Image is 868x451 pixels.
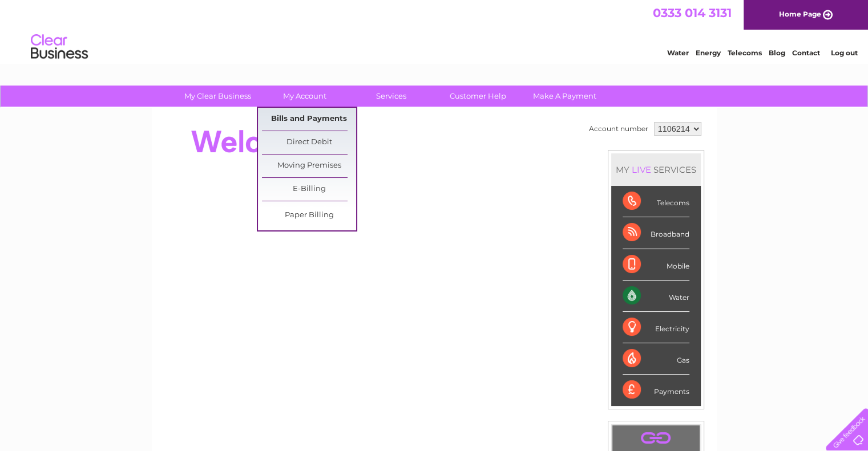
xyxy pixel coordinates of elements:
[623,343,689,375] div: Gas
[431,86,525,107] a: Customer Help
[696,48,721,57] a: Energy
[171,86,265,107] a: My Clear Business
[262,155,356,177] a: Moving Premises
[262,204,356,227] a: Paper Billing
[262,108,356,131] a: Bills and Payments
[623,375,689,405] div: Payments
[667,48,689,57] a: Water
[653,6,732,20] a: 0333 014 3131
[623,312,689,343] div: Electricity
[792,48,820,57] a: Contact
[30,30,88,64] img: logo.png
[623,249,689,281] div: Mobile
[165,6,704,55] div: Clear Business is a trading name of Verastar Limited (registered in [GEOGRAPHIC_DATA] No. 3667643...
[728,48,762,57] a: Telecoms
[623,217,689,249] div: Broadband
[611,153,701,186] div: MY SERVICES
[344,86,438,107] a: Services
[629,164,653,175] div: LIVE
[262,178,356,201] a: E-Billing
[615,428,697,448] a: .
[769,48,785,57] a: Blog
[586,119,651,139] td: Account number
[830,48,857,57] a: Log out
[623,281,689,312] div: Water
[518,86,612,107] a: Make A Payment
[623,186,689,217] div: Telecoms
[262,131,356,154] a: Direct Debit
[257,86,352,107] a: My Account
